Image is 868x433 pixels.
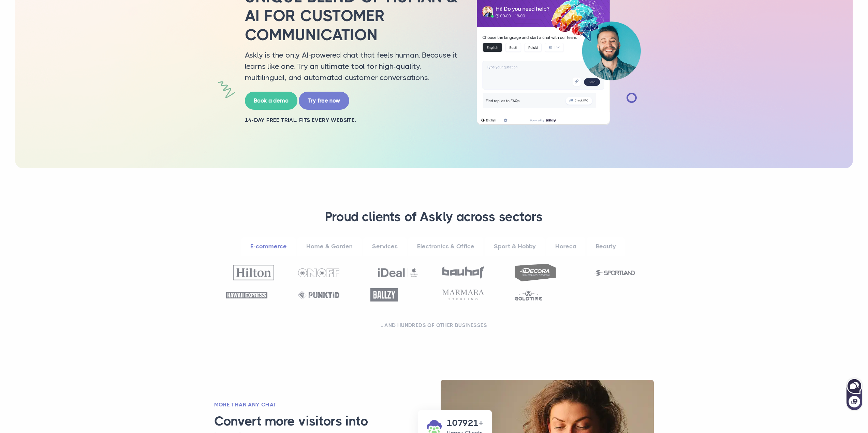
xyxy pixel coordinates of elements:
[245,92,297,110] a: Book a demo
[447,417,483,429] h3: 107921+
[299,92,349,110] a: Try free now
[223,322,646,329] h2: ...and hundreds of other businesses
[214,401,389,408] h2: More than any chat
[442,266,484,279] img: Bauhof
[226,292,267,298] img: Hawaii Express
[546,237,585,256] a: Horeca
[370,288,398,301] img: Ballzy
[587,237,625,256] a: Beauty
[363,237,407,256] a: Services
[594,270,635,276] img: Sportland
[485,237,545,256] a: Sport & Hobby
[442,290,484,300] img: Marmara Sterling
[223,209,646,225] h3: Proud clients of Askly across sectors
[245,49,460,83] p: Askly is the only AI-powered chat that feels human. Because it learns like one. Try an ultimate t...
[298,268,339,277] img: OnOff
[515,289,542,300] img: Goldtime
[297,237,362,256] a: Home & Garden
[298,291,339,299] img: Punktid
[377,265,418,280] img: Ideal
[408,237,483,256] a: Electronics & Office
[241,237,296,256] a: E-commerce
[233,265,274,280] img: Hilton
[846,377,863,411] iframe: Askly chat
[245,117,460,124] h2: 14-day free trial. Fits every website.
